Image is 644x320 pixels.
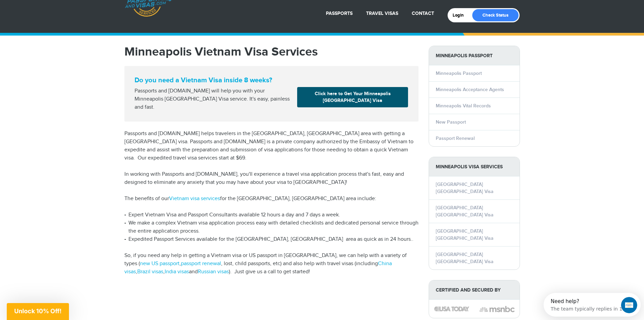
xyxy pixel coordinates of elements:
[366,10,398,16] a: Travel Visas
[124,130,419,162] p: Passports and [DOMAIN_NAME] helps travelers in the [GEOGRAPHIC_DATA], [GEOGRAPHIC_DATA] area with...
[140,260,180,267] a: new US passport
[198,269,229,275] a: Russian visas
[181,260,221,267] a: passport renewal
[124,219,419,235] li: We make a complex Vietnam visa application process easy with detailed checklists and dedicated pe...
[436,252,494,264] a: [GEOGRAPHIC_DATA] [GEOGRAPHIC_DATA] Visa
[7,11,82,18] div: The team typically replies in 1d
[429,46,520,65] strong: Minneapolis Passport
[124,252,419,276] p: So, if you need any help in getting a Vietnam visa or US passport in [GEOGRAPHIC_DATA], we can he...
[124,235,419,243] li: Expedited Passport Services available for the [GEOGRAPHIC_DATA], [GEOGRAPHIC_DATA] area as quick ...
[436,70,482,76] a: Minneapolis Passport
[132,87,295,111] div: Passports and [DOMAIN_NAME] will help you with your Minneapolis [GEOGRAPHIC_DATA] Visa service. I...
[621,297,637,313] iframe: Intercom live chat
[326,10,353,16] a: Passports
[544,293,641,317] iframe: Intercom live chat discovery launcher
[135,76,408,84] strong: Do you need a Vietnam Visa inside 8 weeks?
[124,260,392,275] a: China visas
[434,306,469,311] img: image description
[169,195,220,202] a: Vietnam visa services
[7,6,82,11] div: Need help?
[436,135,475,141] a: Passport Renewal
[436,87,504,92] a: Minneapolis Acceptance Agents
[436,182,494,194] a: [GEOGRAPHIC_DATA] [GEOGRAPHIC_DATA] Visa
[429,280,520,300] strong: Certified and Secured by
[3,3,102,21] div: Open Intercom Messenger
[165,269,189,275] a: India visas
[479,305,515,313] img: image description
[137,269,163,275] a: Brazil visas
[436,205,494,218] a: [GEOGRAPHIC_DATA] [GEOGRAPHIC_DATA] Visa
[297,87,408,107] a: Click here to Get Your Minneapolis [GEOGRAPHIC_DATA] Visa
[436,228,494,241] a: [GEOGRAPHIC_DATA] [GEOGRAPHIC_DATA] Visa
[124,211,419,219] li: Expert Vietnam Visa and Passport Consultants available 12 hours a day and 7 days a week.
[124,195,419,203] p: The benefits of our for the [GEOGRAPHIC_DATA], [GEOGRAPHIC_DATA] area include:
[436,103,491,109] a: Minneapolis Vital Records
[14,307,62,315] span: Unlock 10% Off!
[472,9,519,21] a: Check Status
[412,10,434,16] a: Contact
[7,303,69,320] div: Unlock 10% Off!
[124,46,419,58] h1: Minneapolis Vietnam Visa Services
[436,119,466,125] a: New Passport
[429,157,520,176] strong: Minneapolis Visa Services
[124,170,419,187] p: In working with Passports and [DOMAIN_NAME], you'll experience a travel visa application process ...
[453,13,469,18] a: Login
